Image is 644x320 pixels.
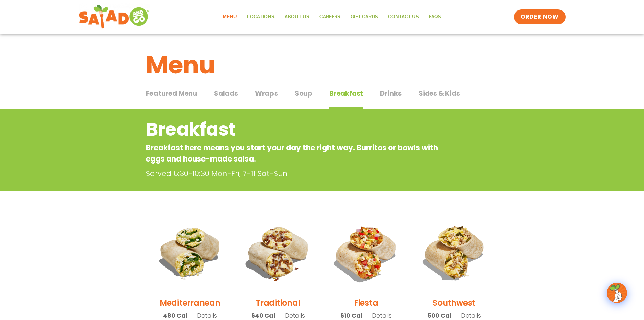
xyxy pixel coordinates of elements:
[521,13,558,21] span: ORDER NOW
[415,214,493,292] img: Product photo for Southwest
[255,88,278,99] span: Wraps
[214,88,238,99] span: Salads
[242,9,280,25] a: Locations
[251,311,275,320] span: 640 Cal
[380,88,402,99] span: Drinks
[427,311,451,320] span: 500 Cal
[146,88,197,99] span: Featured Menu
[383,9,424,25] a: Contact Us
[372,311,392,320] span: Details
[146,86,498,109] div: Tabbed content
[419,88,460,99] span: Sides & Kids
[146,116,444,143] h2: Breakfast
[239,214,317,292] img: Product photo for Traditional
[79,3,150,30] img: new-SAG-logo-768×292
[514,9,565,24] a: ORDER NOW
[285,311,305,320] span: Details
[146,47,498,83] h1: Menu
[345,9,383,25] a: GIFT CARDS
[295,88,312,99] span: Soup
[256,297,300,309] h2: Traditional
[197,311,217,320] span: Details
[151,214,229,292] img: Product photo for Mediterranean Breakfast Burrito
[327,214,405,292] img: Product photo for Fiesta
[160,297,220,309] h2: Mediterranean
[607,283,626,302] img: wpChatIcon
[461,311,481,320] span: Details
[314,9,345,25] a: Careers
[433,297,475,309] h2: Southwest
[340,311,362,320] span: 610 Cal
[218,9,446,25] nav: Menu
[163,311,187,320] span: 480 Cal
[280,9,314,25] a: About Us
[146,142,444,165] p: Breakfast here means you start your day the right way. Burritos or bowls with eggs and house-made...
[354,297,378,309] h2: Fiesta
[424,9,446,25] a: FAQs
[218,9,242,25] a: Menu
[146,168,447,179] p: Served 6:30-10:30 Mon-Fri, 7-11 Sat-Sun
[329,88,363,99] span: Breakfast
